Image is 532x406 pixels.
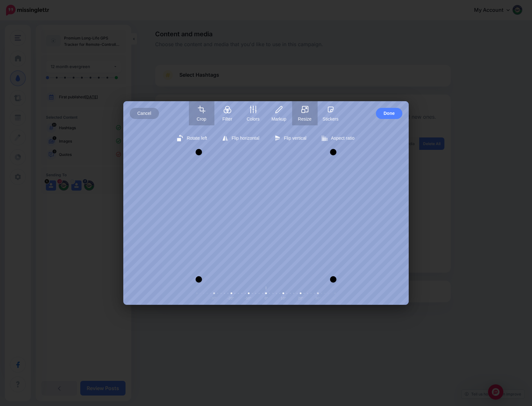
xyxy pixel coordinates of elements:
[130,108,159,119] button: Cancel
[232,136,259,141] span: Flip horizontal
[215,101,240,125] button: Filter
[219,132,263,144] button: Flip horizontal
[331,136,355,141] span: Aspect ratio
[241,116,266,122] span: Colors
[189,101,214,125] button: Crop
[318,116,343,122] span: Stickers
[376,108,402,119] button: Done
[266,116,292,122] span: Markup
[241,101,266,125] button: Colors
[137,108,151,119] span: Cancel
[284,136,306,141] span: Flip vertical
[318,132,358,144] button: Aspect ratio
[318,101,343,125] button: Stickers
[189,116,214,122] span: Crop
[215,116,240,122] span: Filter
[266,101,292,125] button: Markup
[187,136,207,141] span: Rotate left
[292,101,318,125] button: Resize
[262,286,275,295] span: Center rotation
[262,286,270,291] button: Center rotation
[271,132,310,144] button: Flip vertical
[292,116,318,122] span: Resize
[384,108,395,119] span: Done
[174,132,211,144] button: Rotate left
